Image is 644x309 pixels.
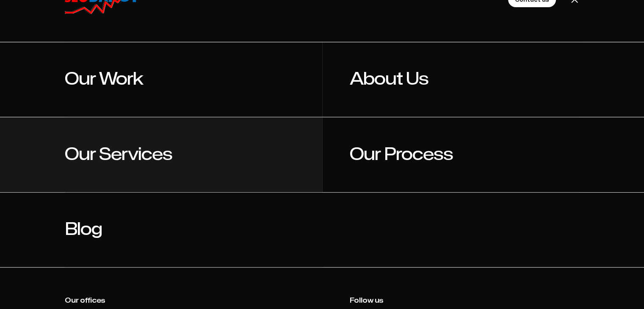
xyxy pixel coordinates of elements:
h2: Follow us [350,295,580,306]
a: Our Services [65,118,322,192]
h2: Our offices [65,295,322,306]
a: Our Work [65,42,322,117]
a: Our Process [322,118,580,192]
a: About Us [322,42,580,117]
a: Blog [65,193,322,267]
